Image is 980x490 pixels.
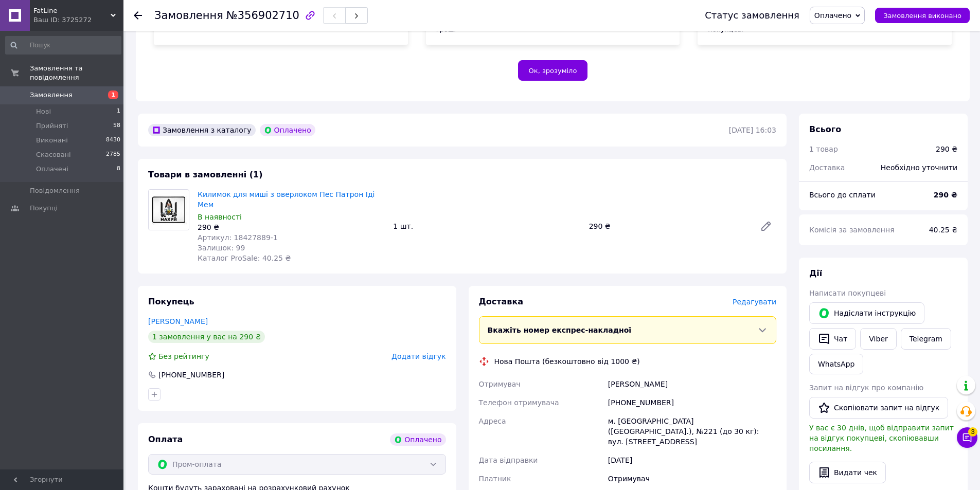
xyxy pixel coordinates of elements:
[809,289,886,297] span: Написати покупцеві
[809,397,948,419] button: Скопіювати запит на відгук
[5,36,121,55] input: Пошук
[518,60,588,81] button: Ок, зрозуміло
[36,165,68,174] span: Оплачені
[36,121,68,131] span: Прийняті
[809,145,838,153] span: 1 товар
[809,354,863,374] a: WhatsApp
[809,384,923,392] span: Запит на відгук про компанію
[198,244,245,252] span: Залишок: 99
[934,191,957,199] b: 290 ₴
[158,352,209,360] span: Без рейтингу
[809,226,895,234] span: Комісія за замовлення
[929,226,957,234] span: 40.25 ₴
[809,164,845,172] span: Доставка
[117,107,120,116] span: 1
[108,90,118,99] span: 1
[479,398,559,407] span: Телефон отримувача
[479,297,524,306] span: Доставка
[479,456,538,464] span: Дата відправки
[390,433,446,446] div: Оплачено
[860,328,896,350] a: Viber
[875,156,964,179] div: Необхідно уточнити
[479,380,521,388] span: Отримувач
[148,124,256,136] div: Замовлення з каталогу
[226,9,299,22] span: №356902710
[148,297,194,306] span: Покупець
[148,331,265,343] div: 1 замовлення у вас на 290 ₴
[36,150,71,159] span: Скасовані
[389,219,584,233] div: 1 шт.
[33,6,111,15] span: FatLine
[30,64,123,82] span: Замовлення та повідомлення
[809,124,841,134] span: Всього
[809,302,924,324] button: Надіслати інструкцію
[479,417,506,425] span: Адреса
[957,427,977,448] button: Чат з покупцем3
[36,136,68,145] span: Виконані
[756,216,776,237] a: Редагувати
[875,8,970,23] button: Замовлення виконано
[936,144,957,154] div: 290 ₴
[733,298,776,306] span: Редагувати
[968,427,977,437] span: 3
[149,190,189,230] img: Килимок для миші з оверлоком Пес Патрон Іді Мем
[606,393,778,412] div: [PHONE_NUMBER]
[154,9,223,22] span: Замовлення
[883,12,961,20] span: Замовлення виконано
[391,352,446,360] span: Додати відгук
[198,222,385,232] div: 290 ₴
[809,328,856,350] button: Чат
[36,107,51,116] span: Нові
[529,67,577,75] span: Ок, зрозуміло
[30,204,58,213] span: Покупці
[729,126,776,134] time: [DATE] 16:03
[134,10,142,21] div: Повернутися назад
[479,475,511,483] span: Платник
[809,268,822,278] span: Дії
[33,15,123,25] div: Ваш ID: 3725272
[814,11,851,20] span: Оплачено
[606,412,778,451] div: м. [GEOGRAPHIC_DATA] ([GEOGRAPHIC_DATA].), №221 (до 30 кг): вул. [STREET_ADDRESS]
[705,10,799,21] div: Статус замовлення
[198,190,375,209] a: Килимок для миші з оверлоком Пес Патрон Іді Мем
[198,213,242,221] span: В наявності
[113,121,120,131] span: 58
[809,462,886,483] button: Видати чек
[148,434,183,444] span: Оплата
[30,186,80,195] span: Повідомлення
[488,326,632,334] span: Вкажіть номер експрес-накладної
[148,317,208,325] a: [PERSON_NAME]
[30,90,73,100] span: Замовлення
[606,469,778,488] div: Отримувач
[148,170,263,179] span: Товари в замовленні (1)
[260,124,315,136] div: Оплачено
[809,424,954,452] span: У вас є 30 днів, щоб відправити запит на відгук покупцеві, скопіювавши посилання.
[606,451,778,469] div: [DATE]
[198,254,291,262] span: Каталог ProSale: 40.25 ₴
[606,375,778,393] div: [PERSON_NAME]
[157,370,225,380] div: [PHONE_NUMBER]
[809,191,876,199] span: Всього до сплати
[106,136,120,145] span: 8430
[585,219,752,233] div: 290 ₴
[106,150,120,159] span: 2785
[117,165,120,174] span: 8
[198,233,278,242] span: Артикул: 18427889-1
[492,356,643,367] div: Нова Пошта (безкоштовно від 1000 ₴)
[901,328,951,350] a: Telegram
